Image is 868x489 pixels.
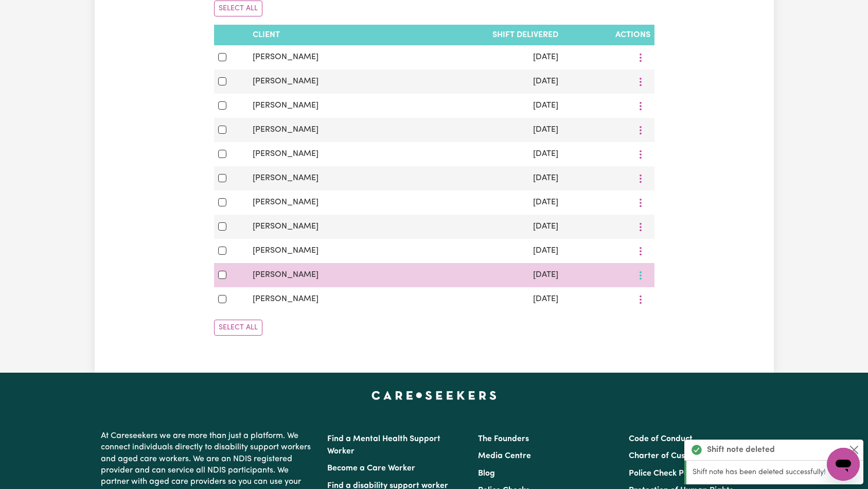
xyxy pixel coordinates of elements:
td: [DATE] [405,287,562,311]
td: [DATE] [405,263,562,287]
td: [DATE] [405,45,562,69]
td: [DATE] [405,239,562,263]
span: [PERSON_NAME] [253,53,318,61]
a: Charter of Customer Service [629,452,738,460]
button: Select All [214,1,262,16]
span: Client [253,31,280,39]
span: [PERSON_NAME] [253,271,318,279]
a: Police Check Policy [629,469,701,478]
td: [DATE] [405,94,562,118]
p: Shift note has been deleted successfully! [693,467,857,478]
button: More options [631,146,650,162]
button: More options [631,170,650,186]
span: [PERSON_NAME] [253,247,318,255]
span: [PERSON_NAME] [253,174,318,182]
button: More options [631,267,650,283]
a: Careseekers home page [371,391,497,399]
button: More options [631,291,650,307]
td: [DATE] [405,190,562,215]
button: More options [631,195,650,211]
a: Code of Conduct [629,435,693,443]
span: [PERSON_NAME] [253,198,318,206]
a: Media Centre [478,452,531,460]
a: Find a Mental Health Support Worker [327,435,440,456]
span: [PERSON_NAME] [253,77,318,85]
td: [DATE] [405,215,562,239]
button: More options [631,122,650,138]
button: More options [631,243,650,259]
button: More options [631,98,650,114]
td: [DATE] [405,166,562,190]
td: [DATE] [405,118,562,142]
span: [PERSON_NAME] [253,101,318,110]
a: The Founders [478,435,529,443]
a: Become a Care Worker [327,464,415,473]
td: [DATE] [405,142,562,166]
th: Actions [562,25,654,45]
span: [PERSON_NAME] [253,222,318,231]
span: [PERSON_NAME] [253,295,318,303]
iframe: Button to launch messaging window [827,448,860,481]
button: More options [631,219,650,235]
a: Blog [478,469,495,478]
span: [PERSON_NAME] [253,126,318,134]
th: Shift delivered [405,25,562,45]
button: More options [631,74,650,90]
strong: Shift note deleted [707,444,775,456]
button: Close [848,444,860,456]
span: [PERSON_NAME] [253,150,318,158]
td: [DATE] [405,69,562,94]
button: More options [631,49,650,65]
button: Select All [214,320,262,336]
